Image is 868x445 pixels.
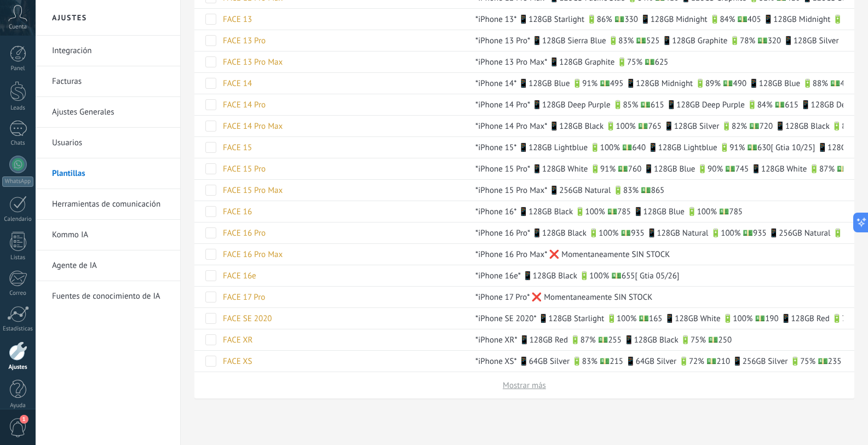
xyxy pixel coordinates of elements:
[470,287,843,307] div: *iPhone 17 Pro* ❌ Momentaneamente SIN STOCK
[52,128,169,158] a: Usuarios
[470,329,843,350] div: *iPhone XR* 📱128GB Red 🔋87% 💵255 📱128GB Black 🔋75% 💵250
[470,116,843,136] div: *iPhone 14 Pro Max* 📱128GB Black 🔋100% 💵765 📱128GB Silver 🔋82% 💵720 📱128GB Black 🔋82% 💵730 📱256GB...
[52,220,169,250] a: Kommo IA
[475,207,743,217] span: *iPhone 16* 📱128GB Black 🔋100% 💵785 📱128GB Blue 🔋100% 💵785
[470,52,843,72] div: *iPhone 13 Pro Max* 📱128GB Graphite 🔋75% 💵625
[36,36,180,66] li: Integración
[470,308,843,329] div: *iPhone SE 2020* 📱128GB Starlight 🔋100% 💵165 📱128GB White 🔋100% 💵190 📱128GB Red 🔋77% 💵160 📱128GB ...
[2,105,34,112] div: Leads
[2,176,33,187] div: WhatsApp
[223,249,283,260] span: FACE 16 Pro Max
[223,356,252,367] span: FACE XS
[475,57,668,67] span: *iPhone 13 Pro Max* 📱128GB Graphite 🔋75% 💵625
[470,351,843,372] div: *iPhone XS* 📱64GB Silver 🔋83% 💵215 📱64GB Silver 🔋72% 💵210 📱256GB Silver 🔋75% 💵235
[470,94,843,115] div: *iPhone 14 Pro* 📱128GB Deep Purple 🔋85% 💵615 📱128GB Deep Purple 🔋84% 💵615 📱128GB Deep Purple 🔋83%...
[470,244,843,265] div: *iPhone 16 Pro Max* ❌ Momentaneamente SIN STOCK
[475,271,679,281] span: *iPhone 16e* 📱128GB Black 🔋100% 💵655[ Gtia 05/26]
[223,207,252,217] span: FACE 16
[36,189,180,220] li: Herramientas de comunicación
[223,100,266,110] span: FACE 14 Pro
[2,290,34,297] div: Correo
[36,281,180,311] li: Fuentes de conocimiento de IA
[470,201,843,222] div: *iPhone 16* 📱128GB Black 🔋100% 💵785 📱128GB Blue 🔋100% 💵785
[470,30,843,51] div: *iPhone 13 Pro* 📱128GB Sierra Blue 🔋83% 💵525 📱128GB Graphite 🔋78% 💵320 📱128GB Silver 🔋78% 💵520 📱2...
[223,57,283,67] span: FACE 13 Pro Max
[2,140,34,147] div: Chats
[223,228,266,238] span: FACE 16 Pro
[470,180,843,201] div: *iPhone 15 Pro Max* 📱256GB Natural 🔋83% 💵865
[470,73,843,94] div: *iPhone 14* 📱128GB Blue 🔋91% 💵495 📱128GB Midnight 🔋89% 💵490 📱128GB Blue 🔋88% 💵490 📱128GB Midnight...
[2,326,34,333] div: Estadísticas
[223,271,256,281] span: FACE 16e
[223,14,252,25] span: FACE 13
[475,335,732,345] span: *iPhone XR* 📱128GB Red 🔋87% 💵255 📱128GB Black 🔋75% 💵250
[475,249,670,260] span: *iPhone 16 Pro Max* ❌ Momentaneamente SIN STOCK
[52,36,169,66] a: Integración
[475,185,664,196] span: *iPhone 15 Pro Max* 📱256GB Natural 🔋83% 💵865
[36,250,180,281] li: Agente de IA
[36,220,180,250] li: Kommo IA
[223,121,283,132] span: FACE 14 Pro Max
[52,250,169,281] a: Agente de IA
[475,356,841,367] span: *iPhone XS* 📱64GB Silver 🔋83% 💵215 📱64GB Silver 🔋72% 💵210 📱256GB Silver 🔋75% 💵235
[223,292,265,303] span: FACE 17 Pro
[470,9,843,30] div: *iPhone 13* 📱128GB Starlight 🔋86% 💵330 📱128GB Midnight 🔋84% 💵405 📱128GB Midnight 🔋81% 💵405 📱128GB...
[52,66,169,97] a: Facturas
[9,24,27,31] span: Cuenta
[36,97,180,128] li: Ajustes Generales
[2,216,34,223] div: Calendario
[52,189,169,220] a: Herramientas de comunicación
[20,415,28,424] span: 1
[52,281,169,312] a: Fuentes de conocimiento de IA
[2,402,34,409] div: Ayuda
[470,222,843,243] div: *iPhone 16 Pro* 📱128GB Black 🔋100% 💵935 📱128GB Natural 🔋100% 💵935 📱256GB Natural 🔋100% 💵1.055 📱25...
[223,313,272,324] span: FACE SE 2020
[470,137,843,158] div: *iPhone 15* 📱128GB Lightblue 🔋100% 💵640 📱128GB Lightblue 🔋91% 💵630[ Gtia 10/25] 📱128GB Black 🔋84%...
[36,66,180,97] li: Facturas
[36,158,180,189] li: Plantillas
[2,65,34,72] div: Panel
[223,164,266,174] span: FACE 15 Pro
[223,78,252,89] span: FACE 14
[52,97,169,128] a: Ajustes Generales
[470,158,843,179] div: *iPhone 15 Pro* 📱128GB White 🔋91% 💵760 📱128GB Blue 🔋90% 💵745 📱128GB White 🔋87% 💵755 📱128GB Natura...
[470,265,843,286] div: *iPhone 16e* 📱128GB Black 🔋100% 💵655[ Gtia 05/26]
[2,364,34,371] div: Ajustes
[223,36,266,46] span: FACE 13 Pro
[52,158,169,189] a: Plantillas
[503,380,546,391] button: Mostrar más
[223,185,283,196] span: FACE 15 Pro Max
[223,142,252,153] span: FACE 15
[475,292,652,303] span: *iPhone 17 Pro* ❌ Momentaneamente SIN STOCK
[36,128,180,158] li: Usuarios
[2,254,34,261] div: Listas
[223,335,253,345] span: FACE XR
